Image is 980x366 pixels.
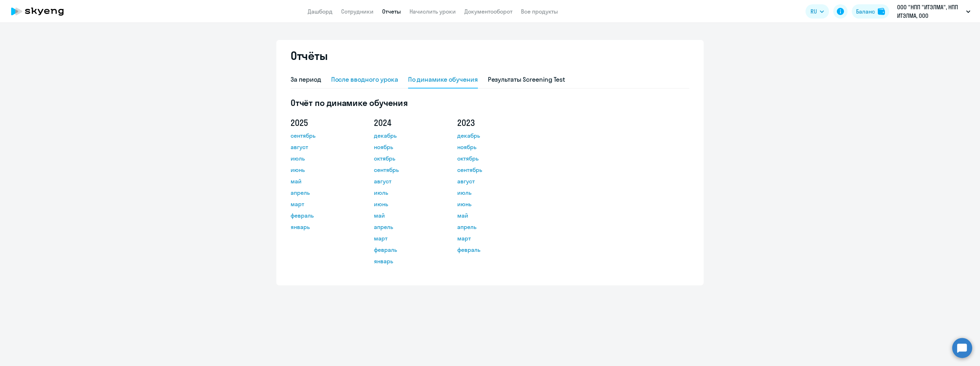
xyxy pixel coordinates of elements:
[374,143,438,151] a: ноябрь
[856,7,875,16] div: Баланс
[374,257,438,265] a: январь
[382,8,401,15] a: Отчеты
[457,223,521,231] a: апрель
[374,188,438,197] a: июль
[374,211,438,220] a: май
[374,177,438,185] a: август
[521,8,558,15] a: Все продукты
[806,4,829,19] button: RU
[897,3,963,20] p: ООО "НПП "ИТЭЛМА", НПП ИТЭЛМА, ООО
[291,200,355,208] a: март
[291,143,355,151] a: август
[457,166,521,174] a: сентябрь
[291,177,355,185] a: май
[291,188,355,197] a: апрель
[457,211,521,220] a: май
[878,8,885,15] img: balance
[291,117,355,128] h5: 2025
[374,200,438,208] a: июнь
[374,166,438,174] a: сентябрь
[308,8,333,15] a: Дашборд
[457,234,521,243] a: март
[374,223,438,231] a: апрель
[410,8,456,15] a: Начислить уроки
[457,177,521,185] a: август
[810,7,817,16] span: RU
[374,245,438,254] a: февраль
[457,117,521,128] h5: 2023
[457,131,521,140] a: декабрь
[291,97,689,108] h5: Отчёт по динамике обучения
[374,131,438,140] a: декабрь
[291,49,328,63] h2: Отчёты
[291,166,355,174] a: июнь
[291,223,355,231] a: январь
[341,8,374,15] a: Сотрудники
[464,8,512,15] a: Документооборот
[374,234,438,243] a: март
[852,4,889,19] button: Балансbalance
[291,211,355,220] a: февраль
[457,200,521,208] a: июнь
[291,154,355,163] a: июль
[457,143,521,151] a: ноябрь
[374,154,438,163] a: октябрь
[488,75,565,84] div: Результаты Screening Test
[331,75,398,84] div: После вводного урока
[408,75,478,84] div: По динамике обучения
[457,154,521,163] a: октябрь
[374,117,438,128] h5: 2024
[291,131,355,140] a: сентябрь
[893,3,974,20] button: ООО "НПП "ИТЭЛМА", НПП ИТЭЛМА, ООО
[291,75,321,84] div: За период
[457,245,521,254] a: февраль
[457,188,521,197] a: июль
